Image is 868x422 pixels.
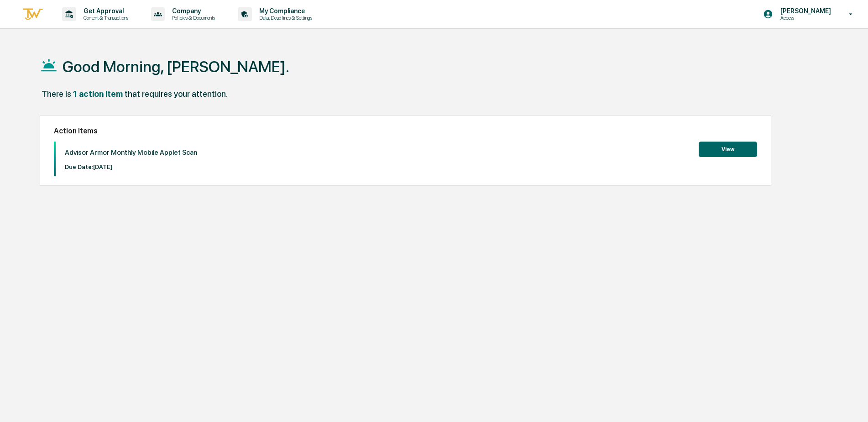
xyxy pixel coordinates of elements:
p: Access [773,15,836,21]
div: that requires your attention. [125,89,228,99]
h1: Good Morning, [PERSON_NAME]. [63,58,289,76]
div: There is [42,89,71,99]
p: Data, Deadlines & Settings [252,15,317,21]
button: View [699,142,757,157]
h2: Action Items [54,127,757,135]
a: View [699,144,757,153]
p: Policies & Documents [165,15,220,21]
p: Content & Transactions [76,15,133,21]
p: My Compliance [252,7,317,15]
p: Due Date: [DATE] [65,164,197,170]
p: Get Approval [76,7,133,15]
img: logo [22,7,44,22]
p: Company [165,7,220,15]
div: 1 action item [73,89,123,99]
p: Advisor Armor Monthly Mobile Applet Scan [65,148,197,157]
p: [PERSON_NAME] [773,7,836,15]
